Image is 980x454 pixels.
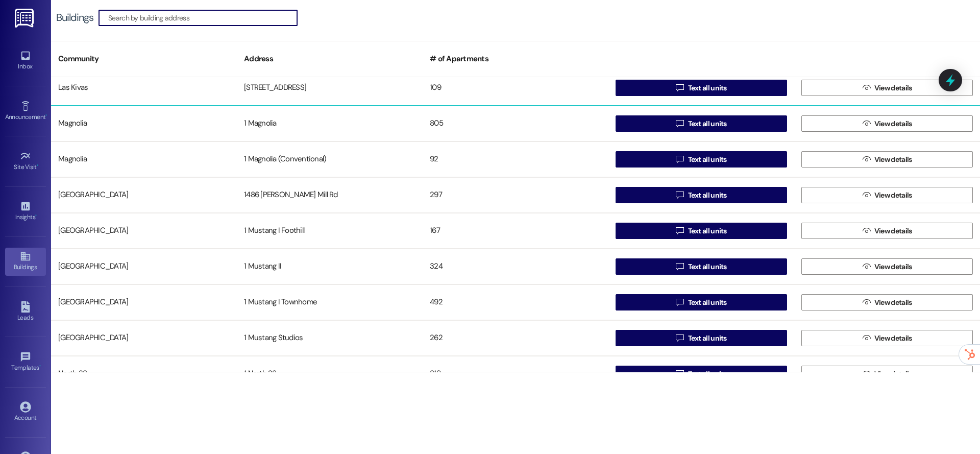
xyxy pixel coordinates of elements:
[676,191,683,199] i: 
[676,370,683,378] i: 
[423,256,608,277] div: 324
[51,113,237,134] div: Magnolia
[237,364,423,384] div: 1 North 38
[801,187,973,203] button: View details
[423,185,608,205] div: 297
[688,190,727,201] span: Text all units
[237,78,423,98] div: [STREET_ADDRESS]
[237,292,423,313] div: 1 Mustang I Townhome
[874,118,912,129] span: View details
[863,120,870,128] i: 
[688,261,727,272] span: Text all units
[51,328,237,348] div: [GEOGRAPHIC_DATA]
[676,120,683,128] i: 
[616,294,787,310] button: Text all units
[616,330,787,346] button: Text all units
[51,292,237,313] div: [GEOGRAPHIC_DATA]
[423,46,608,71] div: # of Apartments
[5,198,46,225] a: Insights •
[56,12,93,23] div: Buildings
[676,334,683,342] i: 
[51,364,237,384] div: North 38
[616,115,787,132] button: Text all units
[801,223,973,239] button: View details
[676,298,683,306] i: 
[423,113,608,134] div: 805
[5,398,46,426] a: Account
[423,221,608,241] div: 167
[874,369,912,379] span: View details
[676,84,683,92] i: 
[51,185,237,205] div: [GEOGRAPHIC_DATA]
[237,328,423,348] div: 1 Mustang Studios
[874,83,912,93] span: View details
[801,80,973,96] button: View details
[616,80,787,96] button: Text all units
[237,221,423,241] div: 1 Mustang I Foothill
[863,155,870,163] i: 
[874,297,912,308] span: View details
[676,227,683,235] i: 
[37,162,38,169] span: •
[616,366,787,382] button: Text all units
[801,151,973,168] button: View details
[863,227,870,235] i: 
[237,46,423,71] div: Address
[863,334,870,342] i: 
[237,113,423,134] div: 1 Magnolia
[801,258,973,275] button: View details
[688,118,727,129] span: Text all units
[863,84,870,92] i: 
[51,256,237,277] div: [GEOGRAPHIC_DATA]
[616,223,787,239] button: Text all units
[863,262,870,271] i: 
[237,185,423,205] div: 1486 [PERSON_NAME] Mill Rd
[688,154,727,165] span: Text all units
[51,221,237,241] div: [GEOGRAPHIC_DATA]
[874,226,912,236] span: View details
[423,78,608,98] div: 109
[688,83,727,93] span: Text all units
[15,9,36,28] img: ResiDesk Logo
[5,348,46,376] a: Templates •
[616,187,787,203] button: Text all units
[801,115,973,132] button: View details
[5,148,46,175] a: Site Visit •
[616,151,787,168] button: Text all units
[863,370,870,378] i: 
[676,262,683,271] i: 
[423,364,608,384] div: 819
[801,330,973,346] button: View details
[688,369,727,379] span: Text all units
[237,149,423,170] div: 1 Magnolia (Conventional)
[688,333,727,344] span: Text all units
[35,212,37,219] span: •
[423,149,608,170] div: 92
[863,298,870,306] i: 
[51,46,237,71] div: Community
[874,154,912,165] span: View details
[688,226,727,236] span: Text all units
[5,298,46,326] a: Leads
[423,292,608,313] div: 492
[801,294,973,310] button: View details
[5,47,46,75] a: Inbox
[237,256,423,277] div: 1 Mustang II
[616,258,787,275] button: Text all units
[874,261,912,272] span: View details
[51,149,237,170] div: Magnolia
[423,328,608,348] div: 262
[39,363,41,370] span: •
[5,248,46,275] a: Buildings
[676,155,683,163] i: 
[688,297,727,308] span: Text all units
[874,333,912,344] span: View details
[108,11,297,25] input: Search by building address
[874,190,912,201] span: View details
[51,78,237,98] div: Las Kivas
[863,191,870,199] i: 
[45,112,47,119] span: •
[801,366,973,382] button: View details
